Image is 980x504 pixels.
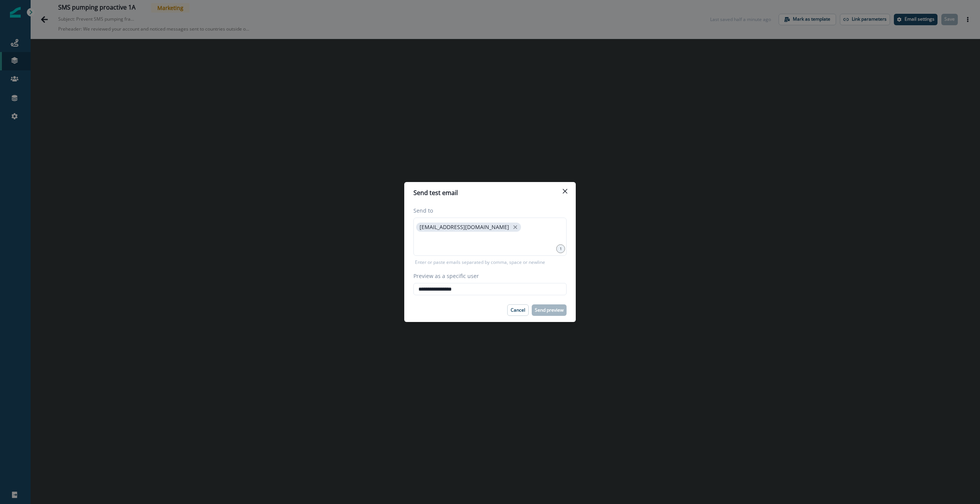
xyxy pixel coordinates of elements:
[413,206,562,215] label: Send to
[413,188,458,197] p: Send test email
[507,304,529,316] button: Cancel
[511,223,519,231] button: close
[559,185,571,197] button: Close
[420,224,509,231] p: [EMAIL_ADDRESS][DOMAIN_NAME]
[413,272,562,280] label: Preview as a specific user
[413,259,547,266] p: Enter or paste emails separated by comma, space or newline
[535,307,563,313] p: Send preview
[532,304,567,316] button: Send preview
[556,244,565,253] div: 1
[511,307,525,313] p: Cancel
